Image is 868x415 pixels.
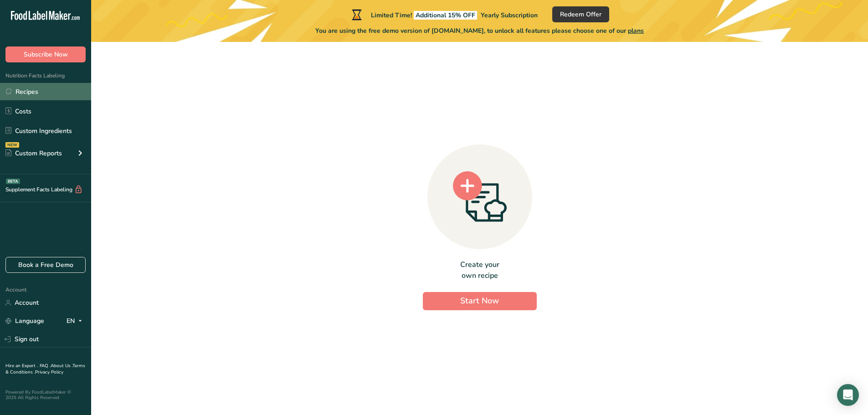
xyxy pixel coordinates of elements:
[460,295,499,306] span: Start Now
[414,11,477,20] span: Additional 15% OFF
[5,363,85,375] a: Terms & Conditions .
[350,9,538,20] div: Limited Time!
[423,292,537,310] button: Start Now
[24,50,68,59] span: Subscribe Now
[5,142,19,148] div: NEW
[552,6,609,22] button: Redeem Offer
[6,179,20,184] div: BETA
[628,26,644,35] span: plans
[5,46,86,62] button: Subscribe Now
[51,363,72,369] a: About Us .
[40,363,51,369] a: FAQ .
[5,389,86,400] div: Powered By FoodLabelMaker © 2025 All Rights Reserved
[5,257,86,273] a: Book a Free Demo
[5,149,62,158] div: Custom Reports
[837,384,859,406] div: Open Intercom Messenger
[423,259,537,281] div: Create your own recipe
[5,313,44,329] a: Language
[67,316,86,327] div: EN
[5,363,38,369] a: Hire an Expert .
[35,369,63,375] a: Privacy Policy
[481,11,538,20] span: Yearly Subscription
[560,10,601,19] span: Redeem Offer
[315,26,644,36] span: You are using the free demo version of [DOMAIN_NAME], to unlock all features please choose one of...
